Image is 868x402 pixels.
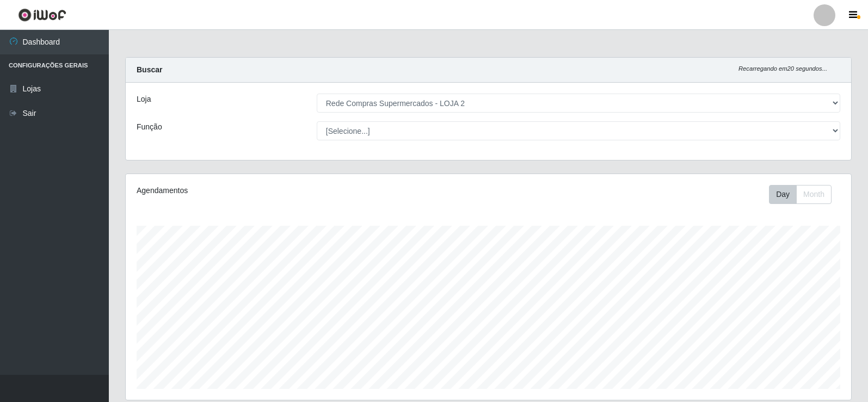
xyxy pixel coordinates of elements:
[137,185,420,196] div: Agendamentos
[769,185,797,204] button: Day
[137,94,151,105] label: Loja
[18,8,66,22] img: CoreUI Logo
[796,185,832,204] button: Month
[137,65,162,74] strong: Buscar
[738,65,827,72] i: Recarregando em 20 segundos...
[769,185,840,204] div: Toolbar with button groups
[769,185,832,204] div: First group
[137,121,162,133] label: Função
